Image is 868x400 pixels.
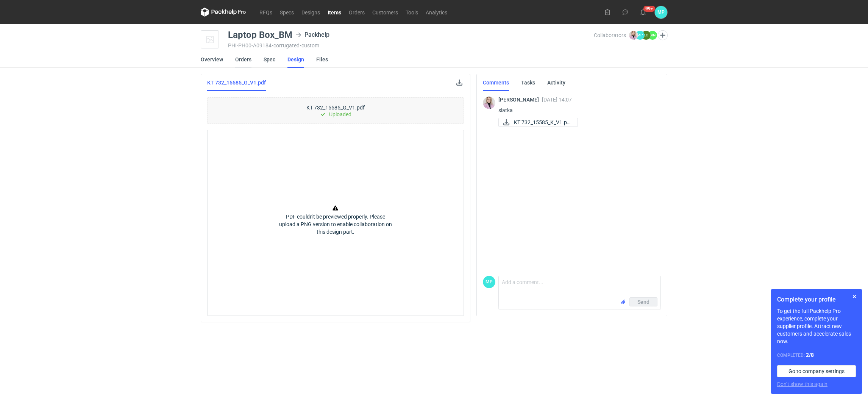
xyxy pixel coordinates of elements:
[806,352,814,358] strong: 2 / 8
[514,118,571,127] span: KT 732_15585_K_V1.pd...
[635,31,645,40] figcaption: MP
[422,8,451,17] a: Analytics
[547,74,565,91] a: Activity
[777,351,856,359] div: Completed:
[295,30,329,39] div: Packhelp
[850,292,859,301] button: Skip for now
[498,106,655,115] p: siatka
[324,8,345,17] a: Items
[207,74,266,91] a: KT 732_15585_G_V1.pdf
[272,42,300,48] span: • corrugated
[629,31,638,40] img: Klaudia Wiśniewska
[228,30,292,39] div: Laptop Box_BM
[642,31,651,40] figcaption: ŁC
[629,297,657,306] button: Send
[316,51,328,68] a: Files
[655,6,667,19] div: Martyna Paroń
[368,8,402,17] a: Customers
[498,118,574,127] div: KT 732_15585_K_V1.pdf
[235,51,251,68] a: Orders
[483,276,495,288] figcaption: MP
[329,111,351,117] p: Uploaded
[207,97,464,124] div: KT 732_15585_G_V1.pdf
[777,295,856,304] h1: Complete your profile
[542,97,572,103] span: [DATE] 14:07
[777,365,856,377] a: Go to company settings
[402,8,422,17] a: Tools
[637,299,649,305] span: Send
[298,8,324,17] a: Designs
[648,31,657,40] figcaption: MN
[345,8,368,17] a: Orders
[201,51,223,68] a: Overview
[279,213,392,236] p: PDF couldn't be previewed properly. Please upload a PNG version to enable collaboration on this d...
[201,8,246,17] svg: Packhelp Pro
[483,74,509,91] a: Comments
[777,380,827,388] button: Don’t show this again
[498,118,578,127] a: KT 732_15585_K_V1.pd...
[655,6,667,19] button: MP
[300,42,319,48] span: • custom
[658,30,668,40] button: Edit collaborators
[264,51,275,68] a: Spec
[276,8,298,17] a: Specs
[521,74,535,91] a: Tasks
[637,6,649,18] button: 99+
[777,307,856,345] p: To get the full Packhelp Pro experience, complete your supplier profile. Attract new customers an...
[287,51,304,68] a: Design
[228,42,594,48] div: PHI-PH00-A09184
[498,97,542,103] span: [PERSON_NAME]
[483,276,495,288] div: Martyna Paroń
[594,32,626,38] span: Collaborators
[483,97,495,109] img: Klaudia Wiśniewska
[256,8,276,17] a: RFQs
